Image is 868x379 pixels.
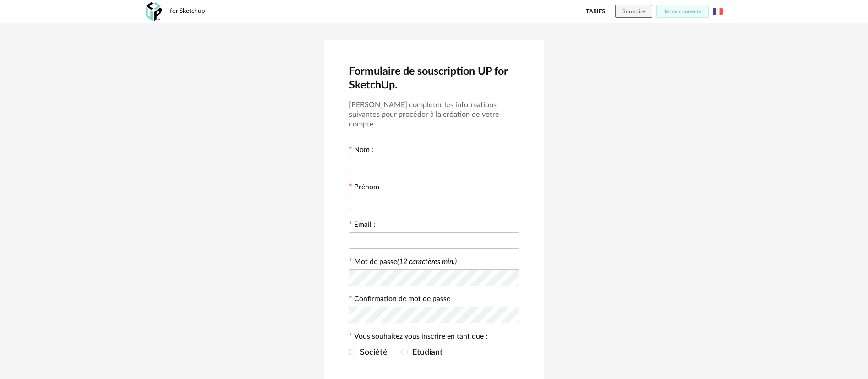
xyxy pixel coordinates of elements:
[354,258,457,265] label: Mot de passe
[656,5,709,18] button: Je me connecte
[664,9,701,14] span: Je me connecte
[349,296,454,305] label: Confirmation de mot de passe :
[355,348,388,357] span: Société
[349,184,383,193] label: Prénom :
[397,258,457,265] i: (12 caractères min.)
[408,348,443,357] span: Etudiant
[170,7,205,16] div: for Sketchup
[622,9,645,14] span: Souscrire
[615,5,652,18] button: Souscrire
[146,2,162,21] img: OXP
[349,147,373,156] label: Nom :
[586,5,605,18] a: Tarifs
[349,100,519,129] h3: [PERSON_NAME] compléter les informations suivantes pour procéder à la création de votre compte
[349,221,375,231] label: Email :
[713,6,723,16] img: fr
[349,65,519,93] h2: Formulaire de souscription UP for SketchUp.
[349,333,487,342] label: Vous souhaitez vous inscrire en tant que :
